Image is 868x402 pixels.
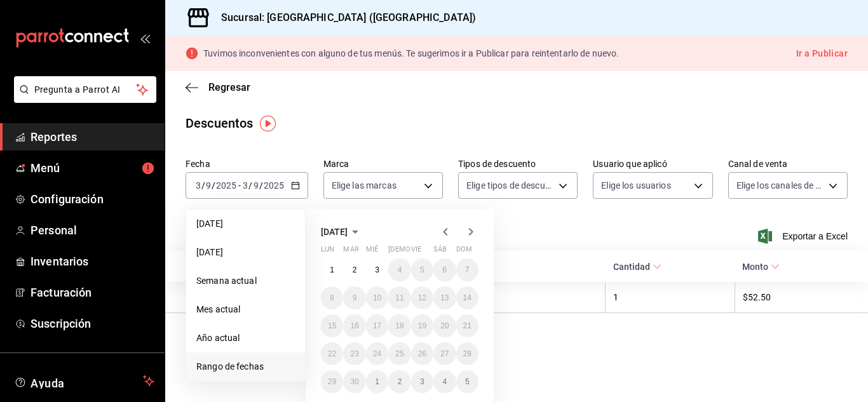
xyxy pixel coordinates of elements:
button: 8 de septiembre de 2025 [321,286,343,309]
span: Configuración [31,191,154,208]
abbr: jueves [388,245,463,258]
abbr: 6 de septiembre de 2025 [442,265,447,274]
button: 22 de septiembre de 2025 [321,342,343,365]
span: [DATE] [196,246,295,259]
button: 16 de septiembre de 2025 [343,314,365,337]
span: [DATE] [321,227,348,237]
abbr: 1 de octubre de 2025 [375,377,379,386]
abbr: 25 de septiembre de 2025 [395,349,403,358]
span: Regresar [208,81,250,93]
abbr: 5 de octubre de 2025 [465,377,470,386]
a: Pregunta a Parrot AI [9,92,156,105]
abbr: 20 de septiembre de 2025 [440,321,449,330]
button: 23 de septiembre de 2025 [343,342,365,365]
button: 4 de octubre de 2025 [433,370,456,393]
abbr: 13 de septiembre de 2025 [440,293,449,302]
button: 9 de septiembre de 2025 [343,286,365,309]
button: 13 de septiembre de 2025 [433,286,456,309]
abbr: 2 de septiembre de 2025 [353,265,357,274]
span: Reportes [31,128,154,145]
button: 14 de septiembre de 2025 [456,286,478,309]
span: - [238,180,241,191]
button: 20 de septiembre de 2025 [433,314,456,337]
span: Personal [31,222,154,239]
button: 26 de septiembre de 2025 [411,342,433,365]
th: [PERSON_NAME] [165,282,398,313]
abbr: 17 de septiembre de 2025 [373,321,381,330]
abbr: 12 de septiembre de 2025 [418,293,426,302]
label: Tipos de descuento [458,159,578,168]
button: 24 de septiembre de 2025 [366,342,388,365]
button: 5 de septiembre de 2025 [411,258,433,281]
button: 21 de septiembre de 2025 [456,314,478,337]
div: Descuentos [186,114,253,133]
label: Marca [323,159,443,168]
button: 29 de septiembre de 2025 [321,370,343,393]
abbr: 4 de octubre de 2025 [442,377,447,386]
button: Regresar [186,81,250,93]
span: Ayuda [31,373,138,389]
button: 4 de septiembre de 2025 [388,258,410,281]
button: 1 de septiembre de 2025 [321,258,343,281]
span: Elige los canales de venta [736,179,824,192]
abbr: 7 de septiembre de 2025 [465,265,470,274]
button: 3 de octubre de 2025 [411,370,433,393]
span: Inventarios [31,253,154,270]
abbr: domingo [456,245,472,258]
label: Canal de venta [728,159,848,168]
button: 12 de septiembre de 2025 [411,286,433,309]
label: Fecha [186,159,308,168]
abbr: 24 de septiembre de 2025 [373,349,381,358]
span: Rango de fechas [196,360,295,373]
abbr: 4 de septiembre de 2025 [398,265,402,274]
abbr: 1 de septiembre de 2025 [330,265,334,274]
input: -- [205,180,212,191]
span: Menú [31,159,154,177]
abbr: viernes [411,245,421,258]
th: 1 [606,282,735,313]
button: 2 de octubre de 2025 [388,370,410,393]
abbr: 28 de septiembre de 2025 [463,349,471,358]
input: -- [253,180,259,191]
abbr: 8 de septiembre de 2025 [330,293,334,302]
button: 28 de septiembre de 2025 [456,342,478,365]
button: Tooltip marker [260,116,276,131]
abbr: 2 de octubre de 2025 [398,377,402,386]
abbr: 23 de septiembre de 2025 [350,349,358,358]
abbr: 18 de septiembre de 2025 [395,321,403,330]
input: -- [242,180,248,191]
abbr: 10 de septiembre de 2025 [373,293,381,302]
span: Semana actual [196,274,295,288]
button: 10 de septiembre de 2025 [366,286,388,309]
button: 17 de septiembre de 2025 [366,314,388,337]
button: Ir a Publicar [796,46,848,62]
button: open_drawer_menu [140,33,150,43]
abbr: miércoles [366,245,378,258]
span: Facturación [31,284,154,301]
span: Cantidad [613,262,661,272]
th: $52.50 [735,282,868,313]
abbr: 27 de septiembre de 2025 [440,349,449,358]
abbr: 22 de septiembre de 2025 [328,349,336,358]
button: Pregunta a Parrot AI [14,76,156,103]
button: 11 de septiembre de 2025 [388,286,410,309]
button: 1 de octubre de 2025 [366,370,388,393]
button: 6 de septiembre de 2025 [433,258,456,281]
span: Elige los usuarios [601,179,670,192]
abbr: 9 de septiembre de 2025 [353,293,357,302]
button: 18 de septiembre de 2025 [388,314,410,337]
abbr: 3 de octubre de 2025 [420,377,424,386]
abbr: 16 de septiembre de 2025 [350,321,358,330]
span: Elige tipos de descuento [466,179,554,192]
span: / [212,180,215,191]
button: Exportar a Excel [761,229,848,244]
abbr: 3 de septiembre de 2025 [375,265,379,274]
h3: Sucursal: [GEOGRAPHIC_DATA] ([GEOGRAPHIC_DATA]) [211,10,476,25]
abbr: 30 de septiembre de 2025 [350,377,358,386]
span: / [201,180,205,191]
button: 30 de septiembre de 2025 [343,370,365,393]
span: Pregunta a Parrot AI [34,83,137,97]
button: 19 de septiembre de 2025 [411,314,433,337]
label: Usuario que aplicó [593,159,712,168]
